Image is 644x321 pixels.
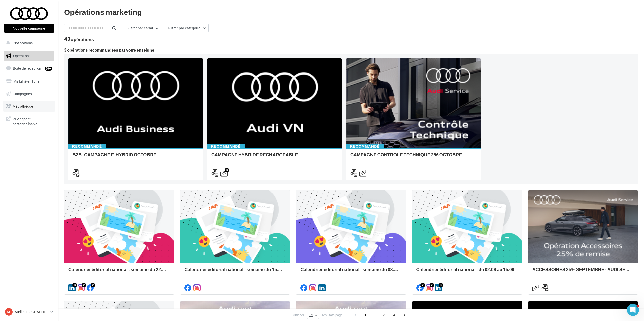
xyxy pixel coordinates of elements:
[3,63,55,74] a: Boîte de réception99+
[300,267,402,277] div: Calendrier éditorial national : semaine du 08.09 au 14.09
[439,283,443,287] div: 3
[3,51,55,61] a: Opérations
[82,283,86,287] div: 2
[211,152,338,162] div: CAMPAGNE HYBRIDE RECHARGEABLE
[13,66,41,70] span: Boîte de réception
[13,116,52,127] span: PLV et print personnalisable
[72,152,199,162] div: B2B_CAMPAGNE E-HYBRID OCTOBRE
[361,311,369,319] span: 1
[91,283,95,287] div: 2
[13,54,30,58] span: Opérations
[322,313,343,317] span: résultats/page
[4,307,54,317] a: AS Audi [GEOGRAPHIC_DATA]
[371,311,379,319] span: 2
[14,79,39,83] span: Visibilité en ligne
[4,24,54,33] button: Nouvelle campagne
[68,144,106,149] div: Recommandé
[3,101,55,112] a: Médiathèque
[207,144,245,149] div: Recommandé
[45,67,52,71] div: 99+
[350,152,477,162] div: CAMPAGNE CONTROLE TECHNIQUE 25€ OCTOBRE
[71,37,94,42] div: opérations
[13,41,33,45] span: Notifications
[64,48,638,52] div: 3 opérations recommandées par votre enseigne
[13,104,33,108] span: Médiathèque
[68,267,170,277] div: Calendrier éditorial national : semaine du 22.09 au 28.09
[123,24,161,32] button: Filtrer par canal
[13,91,32,96] span: Campagnes
[307,312,319,319] button: 12
[3,89,55,99] a: Campagnes
[64,8,638,16] div: Opérations marketing
[184,267,286,277] div: Calendrier éditorial national : semaine du 15.09 au 21.09
[293,313,304,317] span: Afficher
[164,24,209,32] button: Filtrer par catégorie
[532,267,634,277] div: ACCESSOIRES 25% SEPTEMBRE - AUDI SERVICE
[380,311,388,319] span: 3
[225,168,229,172] div: 3
[3,114,55,129] a: PLV et print personnalisable
[416,267,518,277] div: Calendrier éditorial national : du 02.09 au 15.09
[346,144,384,149] div: Recommandé
[627,304,639,316] iframe: Intercom live chat
[390,311,398,319] span: 4
[3,76,55,87] a: Visibilité en ligne
[15,309,48,314] p: Audi [GEOGRAPHIC_DATA]
[64,36,94,42] div: 42
[6,309,11,314] span: AS
[430,283,434,287] div: 2
[420,283,425,287] div: 2
[72,283,77,287] div: 3
[309,313,313,317] span: 12
[3,38,53,48] button: Notifications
